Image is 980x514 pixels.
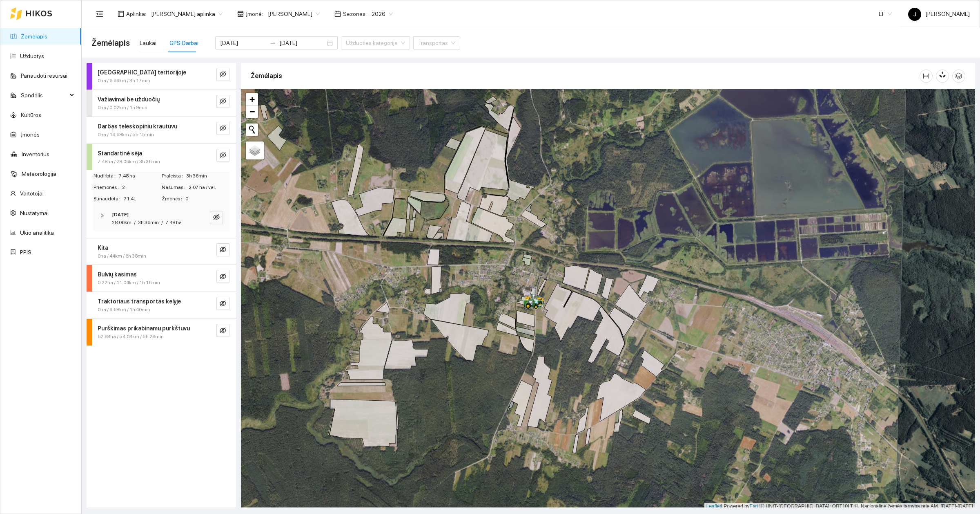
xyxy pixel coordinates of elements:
span: 2.07 ha / val. [189,184,229,191]
span: Jerzy Gvozdovič [268,8,320,20]
div: Važiavimai be užduočių0ha / 0.02km / 1h 9mineye-invisible [87,90,236,117]
span: menu-fold [96,10,103,18]
strong: Kita [98,245,108,251]
span: Jerzy Gvozdovicz aplinka [151,8,223,20]
span: Sandėlis [21,87,67,103]
a: Inventorius [22,151,49,157]
span: J [913,8,916,21]
span: 28.06km [112,220,131,225]
div: [GEOGRAPHIC_DATA] teritorijoje0ha / 6.99km / 3h 17mineye-invisible [87,63,236,90]
button: eye-invisible [216,243,229,256]
div: Žemėlapis [251,64,920,88]
button: column-width [920,70,933,83]
span: eye-invisible [220,125,226,132]
button: Initiate a new search [246,123,258,136]
span: 0ha / 44km / 6h 38min [98,252,146,260]
strong: Darbas teleskopiniu krautuvu [98,123,177,130]
span: − [249,106,255,117]
input: Pradžios data [220,38,266,47]
div: Laukai [140,38,156,47]
div: [DATE]28.06km/3h 36min/7.48 haeye-invisible [93,206,229,231]
span: LT [879,8,892,20]
a: Kultūros [21,112,41,118]
div: GPS Darbai [169,38,198,47]
span: calendar [334,11,341,17]
span: 71.4L [124,195,161,203]
span: eye-invisible [220,71,226,79]
span: eye-invisible [220,246,226,254]
div: Kita0ha / 44km / 6h 38mineye-invisible [87,238,236,265]
span: 0ha / 9.68km / 1h 40min [98,306,150,314]
a: Žemėlapis [21,33,47,40]
span: 2 [122,184,161,191]
span: [PERSON_NAME] [908,11,970,17]
a: Įmonės [21,131,40,138]
span: Praleista [162,172,186,180]
span: Našumas [162,184,189,191]
a: Zoom in [246,93,258,105]
button: eye-invisible [216,297,229,310]
span: swap-right [269,40,276,46]
span: right [100,213,105,218]
button: eye-invisible [216,149,229,162]
strong: Purškimas prikabinamu purkštuvu [98,325,190,332]
button: eye-invisible [216,324,229,337]
span: Sunaudota [94,195,124,203]
span: 0 [185,195,229,203]
span: shop [237,11,244,17]
span: / [161,220,163,225]
span: Įmonė : [246,9,263,18]
span: eye-invisible [220,152,226,159]
input: Pabaigos data [279,38,325,47]
a: Esri [750,503,758,509]
span: eye-invisible [220,98,226,105]
span: Nudirbta [94,172,119,180]
div: Traktoriaus transportas kelyje0ha / 9.68km / 1h 40mineye-invisible [87,292,236,319]
span: Sezonas : [343,9,367,18]
button: eye-invisible [216,122,229,135]
div: Darbas teleskopiniu krautuvu0ha / 16.68km / 5h 15mineye-invisible [87,117,236,144]
span: 3h 36min [186,172,229,180]
span: 0ha / 6.99km / 3h 17min [98,77,150,85]
div: | Powered by © HNIT-[GEOGRAPHIC_DATA]; ORT10LT ©, Nacionalinė žemės tarnyba prie AM, [DATE]-[DATE] [704,503,975,510]
a: Leaflet [706,503,721,509]
strong: Bulvių kasimas [98,271,137,278]
span: 7.48 ha [165,220,182,225]
span: eye-invisible [213,214,220,222]
button: eye-invisible [210,211,223,224]
span: 7.48 ha [119,172,161,180]
button: eye-invisible [216,95,229,108]
span: eye-invisible [220,273,226,281]
a: Užduotys [20,53,44,59]
span: 0ha / 16.68km / 5h 15min [98,131,154,139]
span: Aplinka : [126,9,146,18]
span: Priemonės [94,184,122,191]
a: PPIS [20,249,31,256]
span: / [134,220,136,225]
strong: Važiavimai be užduočių [98,96,160,103]
button: menu-fold [91,6,108,22]
strong: Traktoriaus transportas kelyje [98,298,181,305]
a: Panaudoti resursai [21,72,67,79]
a: Layers [246,141,264,159]
div: Bulvių kasimas0.22ha / 11.04km / 1h 16mineye-invisible [87,265,236,292]
a: Zoom out [246,105,258,118]
button: eye-invisible [216,270,229,283]
span: column-width [920,73,932,79]
span: 0ha / 0.02km / 1h 9min [98,104,147,112]
div: Standartinė sėja7.48ha / 28.06km / 3h 36mineye-invisible [87,144,236,171]
a: Meteorologija [22,171,56,177]
a: Nustatymai [20,210,49,216]
span: Žmonės [162,195,185,203]
button: eye-invisible [216,68,229,81]
div: Purškimas prikabinamu purkštuvu62.93ha / 54.03km / 5h 29mineye-invisible [87,319,236,346]
span: to [269,40,276,46]
span: eye-invisible [220,327,226,335]
strong: [DATE] [112,212,129,218]
a: Ūkio analitika [20,229,54,236]
span: | [759,503,761,509]
span: 62.93ha / 54.03km / 5h 29min [98,333,164,341]
span: 7.48ha / 28.06km / 3h 36min [98,158,160,166]
span: eye-invisible [220,300,226,308]
span: 2026 [372,8,393,20]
